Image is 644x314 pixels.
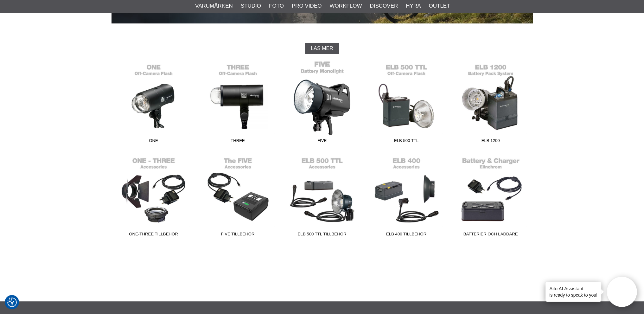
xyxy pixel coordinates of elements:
[549,285,597,292] h4: Aifo AI Assistant
[292,2,322,10] a: Pro Video
[112,231,196,240] span: ONE-THREE Tillbehör
[449,231,533,240] span: Batterier och Laddare
[280,231,364,240] span: ELB 500 TTL Tillbehör
[7,298,17,307] img: Revisit consent button
[329,2,362,10] a: Workflow
[364,61,449,146] a: ELB 500 TTL
[364,138,449,146] span: ELB 500 TTL
[269,2,284,10] a: Foto
[280,154,364,240] a: ELB 500 TTL Tillbehör
[364,231,449,240] span: ELB 400 Tillbehör
[196,61,280,146] a: THREE
[112,138,196,146] span: ONE
[449,61,533,146] a: ELB 1200
[429,2,450,10] a: Outlet
[112,154,196,240] a: ONE-THREE Tillbehör
[364,154,449,240] a: ELB 400 Tillbehör
[195,2,233,10] a: Varumärken
[112,27,533,36] h2: Batteridrivna studioblixtar - Alltid redo för äventyr överallt
[449,154,533,240] a: Batterier och Laddare
[241,2,261,10] a: Studio
[7,297,17,308] button: Samtyckesinställningar
[449,138,533,146] span: ELB 1200
[280,138,364,146] span: FIVE
[545,282,601,302] div: is ready to speak to you!
[406,2,421,10] a: Hyra
[196,154,280,240] a: FIVE Tillbehör
[112,61,196,146] a: ONE
[370,2,398,10] a: Discover
[196,231,280,240] span: FIVE Tillbehör
[311,46,333,51] span: Läs mer
[196,138,280,146] span: THREE
[280,61,364,146] a: FIVE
